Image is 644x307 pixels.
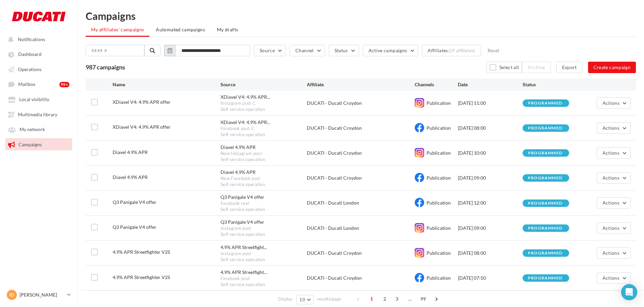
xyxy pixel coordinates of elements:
[458,125,523,131] div: [DATE] 08:00
[329,45,359,56] button: Status
[391,294,402,304] span: 3
[19,142,42,147] span: Campaigns
[603,100,619,106] span: Actions
[603,175,619,181] span: Actions
[556,62,583,73] button: Export
[307,250,415,256] div: DUCATI - Ducati Croydon
[221,106,307,113] div: Self-service operation
[307,81,415,88] div: Affiliate
[603,125,619,131] span: Actions
[4,93,74,105] a: Local visibility
[597,247,631,259] button: Actions
[307,199,415,206] div: DUCATI - Ducati London
[221,100,307,106] div: Instagram post C
[113,149,148,155] span: Diavel 4.9% APR
[458,225,523,232] div: [DATE] 09:00
[86,63,125,71] span: 987 campaigns
[221,126,307,132] div: Facebook post C
[221,81,307,88] div: Source
[427,100,451,106] span: Publication
[221,201,307,207] div: Facebook reel
[458,150,523,156] div: [DATE] 10:00
[427,175,451,181] span: Publication
[597,172,631,184] button: Actions
[597,272,631,284] button: Actions
[221,132,307,138] div: Self-service operation
[528,276,562,280] div: programmed
[113,81,221,88] div: Name
[597,147,631,159] button: Actions
[307,150,415,156] div: DUCATI - Ducati Croydon
[156,27,205,32] span: Automated campaigns
[427,125,451,131] span: Publication
[379,294,390,304] span: 2
[278,296,293,302] span: Display
[18,52,41,57] span: Dashboard
[221,119,270,126] span: XDiavel V4: 4.9% APR...
[113,174,148,180] span: Diavel 4.9% APR
[113,224,156,230] span: Q3 Panigale V4 offer
[458,81,523,88] div: Date
[603,225,619,231] span: Actions
[458,175,523,181] div: [DATE] 09:00
[307,125,415,131] div: DUCATI - Ducati Croydon
[4,108,74,120] a: Multimedia library
[528,101,562,105] div: programmed
[18,112,57,117] span: Multimedia library
[528,176,562,180] div: programmed
[422,45,481,56] button: Affiliates(29 affiliates)
[415,81,458,88] div: Channels
[317,296,341,302] span: results/page
[59,82,69,87] div: 99+
[458,199,523,206] div: [DATE] 12:00
[307,225,415,232] div: DUCATI - Ducati London
[221,144,256,151] div: Diavel 4.9% APR
[588,62,636,73] button: Create campaign
[528,251,562,255] div: programmed
[405,294,415,304] span: ...
[4,48,74,60] a: Dashboard
[221,257,307,263] div: Self-service operation
[528,126,562,130] div: programmed
[448,48,475,53] div: (29 affiliates)
[485,47,502,55] button: Reset
[603,150,619,156] span: Actions
[522,62,551,73] button: Archive
[221,169,256,176] div: Diavel 4.9% APR
[221,282,307,288] div: Self-service operation
[221,194,264,201] div: Q3 Panigale V4 offer
[221,151,307,157] div: New Instagram post
[20,127,45,132] span: My network
[4,33,71,45] button: Notifications
[528,151,562,155] div: programmed
[427,275,451,281] span: Publication
[418,294,429,304] span: 99
[528,201,562,206] div: programmed
[427,150,451,156] span: Publication
[290,45,325,56] button: Channel
[221,232,307,238] div: Self-service operation
[363,45,418,56] button: Active campaigns
[221,207,307,213] div: Self-service operation
[597,197,631,209] button: Actions
[597,97,631,109] button: Actions
[603,200,619,206] span: Actions
[4,138,74,150] a: Campaigns
[307,275,415,281] div: DUCATI - Ducati Croydon
[458,275,523,281] div: [DATE] 07:50
[458,250,523,256] div: [DATE] 08:00
[19,97,49,102] span: Local visibility
[487,62,522,73] button: Select all
[366,294,377,304] span: 1
[221,157,307,163] div: Self-service operation
[4,63,74,75] a: Operations
[369,48,407,53] span: Active campaigns
[4,123,74,135] a: My network
[597,222,631,234] button: Actions
[221,94,270,100] span: XDiavel V4: 4.9% APR...
[20,291,64,298] p: [PERSON_NAME]
[221,176,307,182] div: New Facebook post
[458,100,523,106] div: [DATE] 11:00
[221,251,307,257] div: Instagram post
[221,225,307,232] div: Instagram post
